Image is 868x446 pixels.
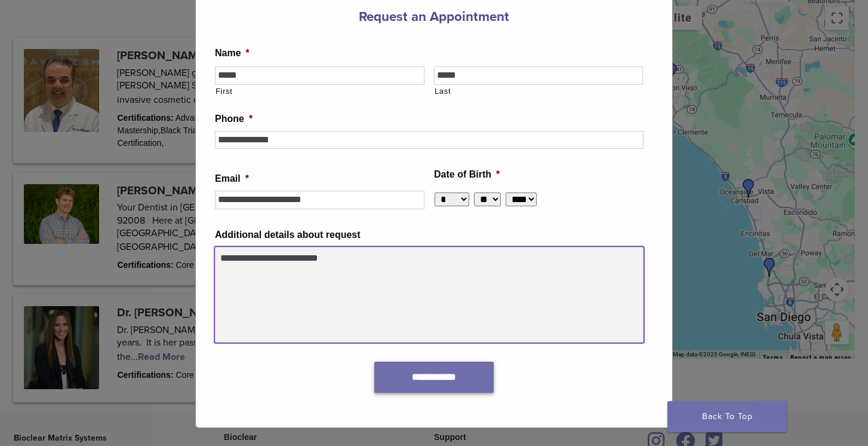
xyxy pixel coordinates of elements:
[434,169,500,181] label: Date of Birth
[667,401,787,432] a: Back To Top
[435,85,644,97] label: Last
[215,47,250,60] label: Name
[215,113,253,126] label: Phone
[215,229,361,242] label: Additional details about request
[216,85,424,97] label: First
[215,173,249,185] label: Email
[215,2,653,31] h3: Request an Appointment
